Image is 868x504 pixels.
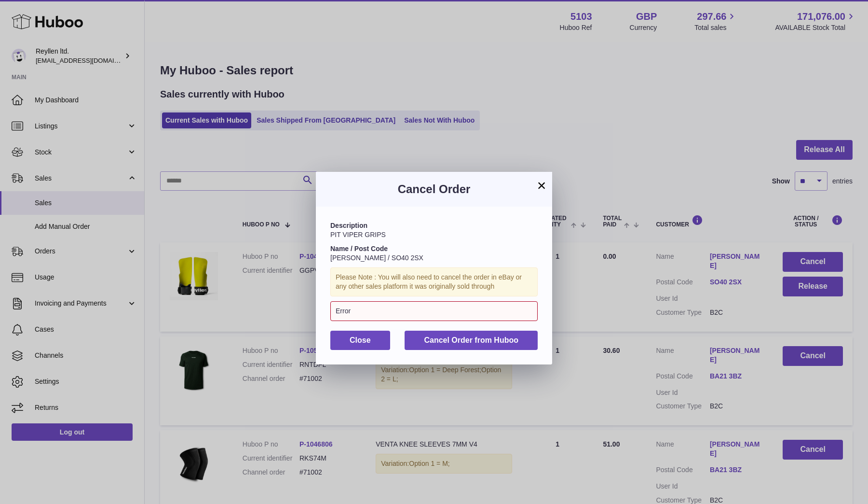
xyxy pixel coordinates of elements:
[330,331,390,350] button: Close
[536,180,547,191] button: ×
[350,336,371,344] span: Close
[330,254,423,262] span: [PERSON_NAME] / SO40 2SX
[330,301,538,321] div: Error
[424,336,518,344] span: Cancel Order from Huboo
[405,331,538,350] button: Cancel Order from Huboo
[330,245,388,252] strong: Name / Post Code
[330,267,538,296] div: Please Note : You will also need to cancel the order in eBay or any other sales platform it was o...
[330,222,367,229] strong: Description
[330,231,386,238] span: PIT VIPER GRIPS
[330,182,538,197] h3: Cancel Order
